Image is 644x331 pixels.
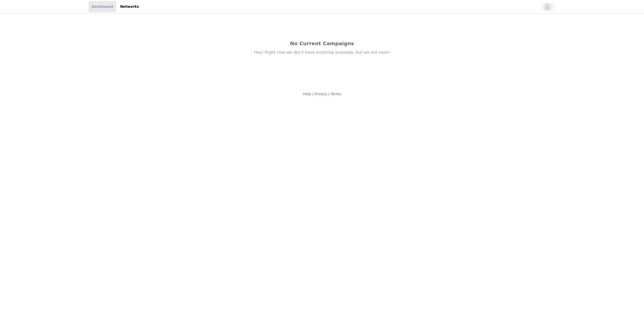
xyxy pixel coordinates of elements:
div: No Current Campaigns [216,40,428,47]
a: Privacy [314,92,327,96]
a: Terms [331,92,341,96]
span: | [312,92,313,96]
a: Help [303,92,311,96]
a: Dashboard [89,1,116,12]
div: Hey! Right now we don't have anything available, but we will soon! [216,50,428,55]
span: | [328,92,330,96]
a: Networks [117,1,142,12]
div: avatar [545,3,550,11]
